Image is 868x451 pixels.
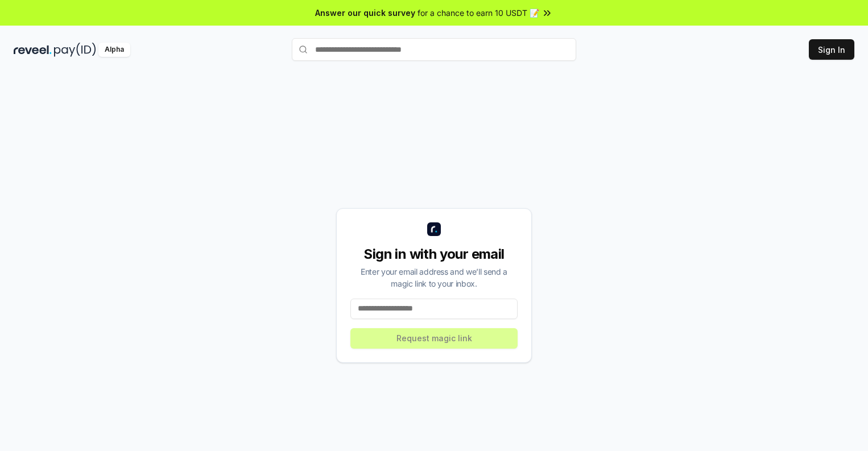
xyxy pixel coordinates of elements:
[809,39,854,60] button: Sign In
[427,222,441,236] img: logo_small
[14,43,52,57] img: reveel_dark
[350,266,518,289] div: Enter your email address and we’ll send a magic link to your inbox.
[418,7,539,19] span: for a chance to earn 10 USDT 📝
[315,7,415,19] span: Answer our quick survey
[54,43,96,57] img: pay_id
[98,43,130,57] div: Alpha
[350,245,518,263] div: Sign in with your email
